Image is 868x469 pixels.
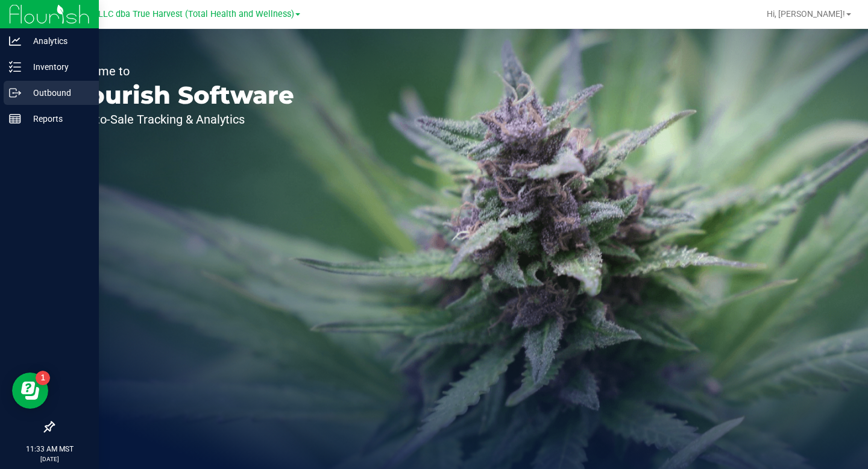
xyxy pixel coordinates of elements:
p: Seed-to-Sale Tracking & Analytics [65,113,294,125]
inline-svg: Inventory [9,61,21,73]
p: 11:33 AM MST [5,444,93,455]
p: Reports [21,112,93,126]
p: Inventory [21,60,93,74]
p: Flourish Software [65,83,294,107]
p: Analytics [21,34,93,48]
inline-svg: Reports [9,113,21,125]
p: [DATE] [5,455,93,464]
iframe: Resource center [12,373,48,409]
p: Outbound [21,86,93,100]
iframe: Resource center unread badge [36,371,50,385]
inline-svg: Analytics [9,35,21,47]
span: DXR FINANCE 4 LLC dba True Harvest (Total Health and Wellness) [35,9,294,19]
span: Hi, [PERSON_NAME]! [767,9,845,19]
inline-svg: Outbound [9,87,21,99]
p: Welcome to [65,65,294,77]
